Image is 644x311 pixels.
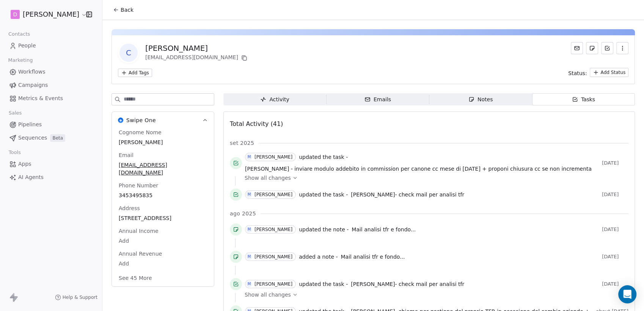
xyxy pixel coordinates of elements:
[145,53,249,63] div: [EMAIL_ADDRESS][DOMAIN_NAME]
[352,226,416,232] span: Mail analisi tfr e fondo...
[119,44,138,62] span: C
[117,129,163,136] span: Cognome Nome
[18,42,36,50] span: People
[119,214,207,222] span: [STREET_ADDRESS]
[55,294,97,300] a: Help & Support
[18,160,31,168] span: Apps
[117,250,163,258] span: Annual Revenue
[13,11,17,18] span: D
[126,116,156,124] span: Swipe One
[114,271,157,285] button: See 45 More
[119,260,207,267] span: Add
[145,43,249,53] div: [PERSON_NAME]
[5,107,25,119] span: Sales
[245,164,592,173] a: [PERSON_NAME] - inviare modulo addebito in commission per canone cc mese di [DATE] + proponi chiu...
[18,81,48,89] span: Campaigns
[299,191,348,198] span: updated the task -
[568,69,587,77] span: Status:
[248,281,251,287] div: M
[245,291,291,298] span: Show all changes
[351,280,464,289] a: [PERSON_NAME]- check mail per analisi tfr
[63,294,97,300] span: Help & Support
[50,134,65,142] span: Beta
[248,154,251,160] div: M
[5,55,36,66] span: Marketing
[5,147,24,158] span: Tools
[245,174,291,182] span: Show all changes
[6,39,96,52] a: People
[121,6,134,14] span: Back
[119,161,207,176] span: [EMAIL_ADDRESS][DOMAIN_NAME]
[254,227,292,232] div: [PERSON_NAME]
[341,254,405,260] span: Mail analisi tfr e fondo...
[230,120,283,127] span: Total Activity (41)
[18,121,42,129] span: Pipelines
[245,174,623,182] a: Show all changes
[248,226,251,232] div: M
[6,79,96,91] a: Campaigns
[364,96,391,104] div: Emails
[341,252,405,261] a: Mail analisi tfr e fondo...
[6,66,96,78] a: Workflows
[254,154,292,160] div: [PERSON_NAME]
[254,192,292,197] div: [PERSON_NAME]
[351,192,464,198] span: [PERSON_NAME]- check mail per analisi tfr
[590,68,628,77] button: Add Status
[299,280,348,288] span: updated the task -
[248,254,251,260] div: M
[230,139,254,147] span: set 2025
[18,68,46,76] span: Workflows
[117,151,135,159] span: Email
[351,281,464,287] span: [PERSON_NAME]- check mail per analisi tfr
[254,281,292,287] div: [PERSON_NAME]
[602,160,628,166] span: [DATE]
[351,190,464,199] a: [PERSON_NAME]- check mail per analisi tfr
[119,192,207,199] span: 3453495835
[118,118,123,123] img: Swipe One
[119,237,207,245] span: Add
[112,129,214,286] div: Swipe OneSwipe One
[18,173,44,181] span: AI Agents
[230,210,256,217] span: ago 2025
[260,96,289,104] div: Activity
[18,134,47,142] span: Sequences
[299,153,348,161] span: updated the task -
[602,281,628,287] span: [DATE]
[112,112,214,129] button: Swipe OneSwipe One
[248,192,251,198] div: M
[468,96,493,104] div: Notes
[119,138,207,146] span: [PERSON_NAME]
[117,204,141,212] span: Address
[6,92,96,105] a: Metrics & Events
[602,192,628,198] span: [DATE]
[6,132,96,144] a: SequencesBeta
[23,9,79,19] span: [PERSON_NAME]
[602,254,628,260] span: [DATE]
[118,69,152,77] button: Add Tags
[108,3,138,17] button: Back
[254,254,292,259] div: [PERSON_NAME]
[602,226,628,232] span: [DATE]
[6,158,96,170] a: Apps
[117,227,160,235] span: Annual Income
[117,182,160,189] span: Phone Number
[299,253,338,261] span: added a note -
[299,226,349,233] span: updated the note -
[18,94,63,102] span: Metrics & Events
[6,118,96,131] a: Pipelines
[618,285,636,303] div: Open Intercom Messenger
[352,225,416,234] a: Mail analisi tfr e fondo...
[5,28,33,40] span: Contacts
[245,291,623,298] a: Show all changes
[245,166,592,172] span: [PERSON_NAME] - inviare modulo addebito in commission per canone cc mese di [DATE] + proponi chiu...
[9,8,81,21] button: D[PERSON_NAME]
[6,171,96,184] a: AI Agents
